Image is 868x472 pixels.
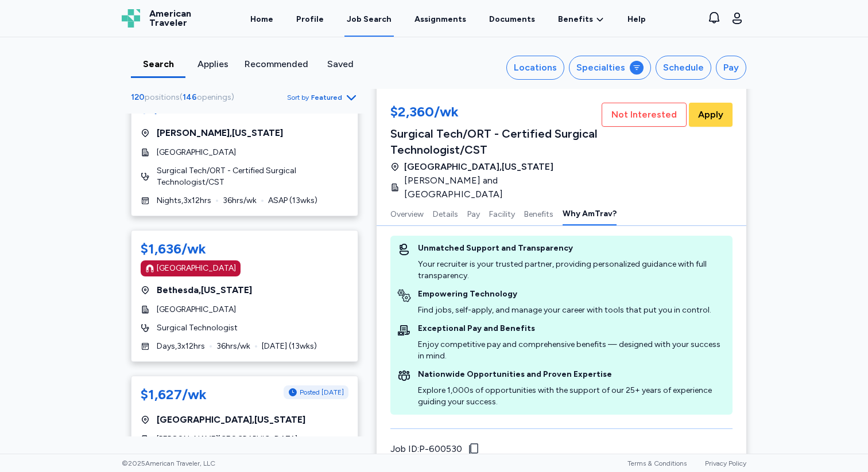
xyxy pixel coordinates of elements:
button: Details [433,201,458,225]
span: [PERSON_NAME][GEOGRAPHIC_DATA] [157,434,297,445]
img: Logo [122,9,140,28]
div: Search [135,57,181,71]
div: Pay [723,61,739,75]
div: Explore 1,000s of opportunities with the support of our 25+ years of experience guiding your succ... [418,385,726,408]
div: Enjoy competitive pay and comprehensive benefits — designed with your success in mind. [418,339,726,362]
span: positions [145,92,180,102]
div: Saved [317,57,363,71]
div: Applies [190,57,235,71]
button: Sort byFeatured [287,91,358,104]
span: Bethesda , [US_STATE] [157,283,252,297]
div: Surgical Tech/ORT - Certified Surgical Technologist/CST [390,126,599,158]
div: Exceptional Pay and Benefits [418,323,726,334]
span: [PERSON_NAME] and [GEOGRAPHIC_DATA] [404,174,592,201]
span: Benefits [558,14,593,25]
button: Locations [506,56,564,80]
div: Your recruiter is your trusted partner, providing personalized guidance with full transparency. [418,259,726,282]
span: Days , 3 x 12 hrs [157,341,205,352]
div: Specialties [576,61,625,75]
span: 36 hrs/wk [223,195,257,206]
button: Facility [489,201,515,225]
a: Job Search [344,1,394,37]
span: [GEOGRAPHIC_DATA] , [US_STATE] [404,160,553,174]
div: Job Search [347,14,392,25]
div: Find jobs, self-apply, and manage your career with tools that put you in control. [418,305,711,316]
span: openings [197,92,231,102]
div: Locations [514,61,557,75]
button: Schedule [656,56,711,80]
span: Not Interested [611,108,677,122]
span: [GEOGRAPHIC_DATA] [157,147,236,158]
span: Sort by [287,93,309,102]
span: [PERSON_NAME] , [US_STATE] [157,126,283,140]
div: $1,627/wk [141,385,207,404]
div: [GEOGRAPHIC_DATA] [157,263,236,274]
button: Not Interested [602,103,687,127]
span: 146 [183,92,197,102]
span: 36 hrs/wk [216,341,250,352]
a: Privacy Policy [705,459,746,467]
span: Surgical Technologist [157,322,238,334]
a: Terms & Conditions [627,459,687,467]
div: Job ID: P-600530 [390,442,462,456]
span: Posted [DATE] [300,388,344,397]
div: Empowering Technology [418,288,711,300]
span: Apply [698,108,723,122]
div: $2,360/wk [390,103,599,123]
div: $1,636/wk [141,240,206,258]
button: Apply [689,103,733,127]
button: Pay [716,56,746,80]
div: Recommended [245,57,308,71]
button: Benefits [524,201,553,225]
span: 120 [131,92,145,102]
span: © 2025 American Traveler, LLC [122,459,215,468]
span: Surgical Tech/ORT - Certified Surgical Technologist/CST [157,165,348,188]
button: Overview [390,201,424,225]
button: Pay [467,201,480,225]
span: Nights , 3 x 12 hrs [157,195,211,206]
div: Unmatched Support and Transparency [418,243,726,254]
button: Specialties [569,56,651,80]
span: American Traveler [149,9,191,28]
a: Benefits [558,14,604,25]
button: Why AmTrav? [563,201,617,225]
div: Schedule [663,61,704,75]
button: Copy Job ID [467,442,560,456]
div: Nationwide Opportunities and Proven Expertise [418,369,726,380]
span: Featured [311,93,342,102]
span: [GEOGRAPHIC_DATA] [157,304,236,315]
span: ASAP ( 13 wks) [268,195,317,206]
div: ( ) [131,92,239,103]
span: [GEOGRAPHIC_DATA] , [US_STATE] [157,413,305,427]
span: [DATE] ( 13 wks) [262,341,317,352]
